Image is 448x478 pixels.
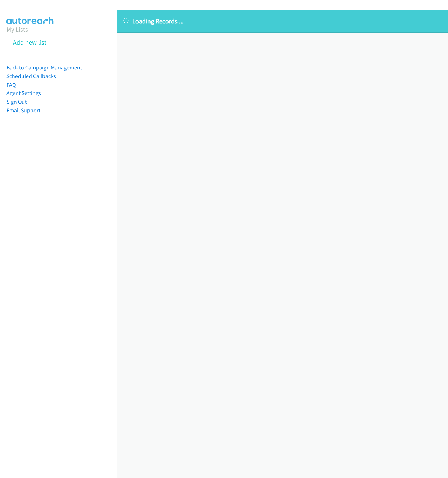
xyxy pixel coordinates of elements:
[123,16,442,26] p: Loading Records ...
[13,38,46,46] a: Add new list
[6,25,28,33] a: My Lists
[6,98,27,105] a: Sign Out
[6,90,41,96] a: Agent Settings
[387,447,443,473] iframe: Checklist
[427,210,448,267] iframe: Resource Center
[6,81,16,88] a: FAQ
[6,73,56,80] a: Scheduled Callbacks
[6,107,40,114] a: Email Support
[6,64,82,71] a: Back to Campaign Management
